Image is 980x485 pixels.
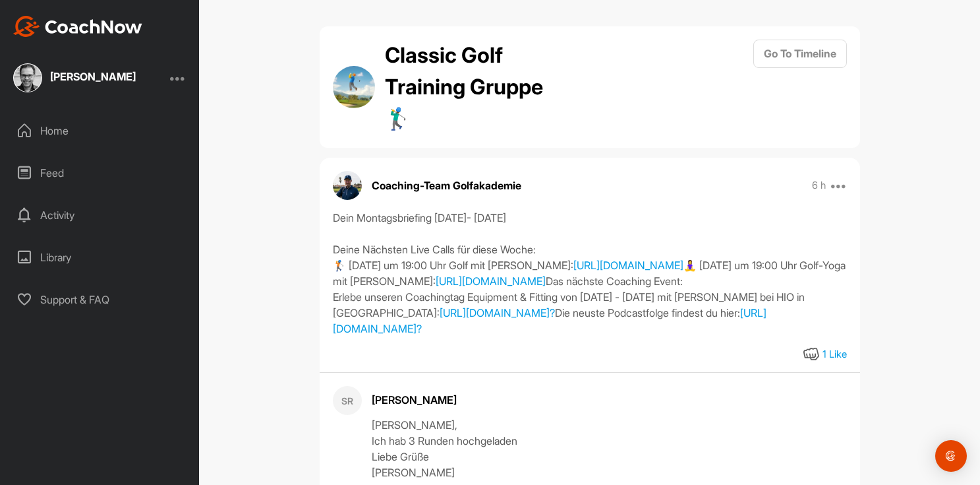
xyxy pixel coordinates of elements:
div: Support & FAQ [7,283,193,316]
p: Coaching-Team Golfakademie [372,178,521,193]
div: 1 Like [822,347,847,362]
a: [URL][DOMAIN_NAME]? [440,306,555,319]
p: 6 h [812,179,826,192]
div: SR [333,386,362,415]
img: square_8548cfc6a6a153c2db26dbcc461dc37a.jpg [13,63,42,92]
div: Activity [7,199,193,232]
img: CoachNow [13,16,142,37]
div: Home [7,114,193,147]
img: avatar [333,171,362,200]
button: Go To Timeline [753,40,847,68]
a: [URL][DOMAIN_NAME] [573,259,683,272]
div: Dein Montagsbriefing [DATE]- [DATE] Deine Nächsten Live Calls für diese Woche: 🏌️ [DATE] um 19:00... [333,210,847,337]
div: Library [7,241,193,274]
img: avatar [333,66,375,108]
div: [PERSON_NAME] [372,392,847,408]
div: [PERSON_NAME], Ich hab 3 Runden hochgeladen Liebe Grüße [PERSON_NAME] [372,417,847,480]
a: [URL][DOMAIN_NAME] [436,275,546,288]
a: Go To Timeline [753,40,847,135]
div: [PERSON_NAME] [50,71,136,82]
div: Open Intercom Messenger [935,440,967,472]
h2: Classic Golf Training Gruppe 🏌️‍♂️ [385,40,563,135]
div: Feed [7,156,193,189]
